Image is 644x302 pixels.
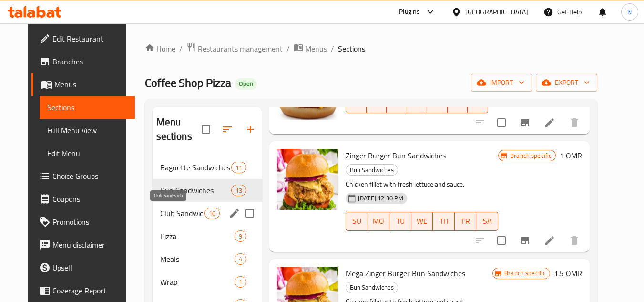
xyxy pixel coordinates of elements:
div: items [235,230,246,242]
span: Select all sections [196,119,216,139]
span: Open [235,80,257,88]
img: Zinger Burger Bun Sandwiches [277,149,338,210]
span: Edit Menu [47,147,128,159]
span: Restaurants management [198,43,283,54]
span: TU [393,214,408,228]
button: WE [411,212,433,231]
div: Plugins [399,6,420,18]
span: TU [390,97,403,111]
div: items [231,162,246,173]
span: Branch specific [501,269,550,278]
div: items [231,185,246,196]
button: import [471,74,532,92]
a: Menu disclaimer [31,233,135,256]
span: Branch specific [506,151,555,160]
span: Menus [305,43,327,54]
button: delete [563,229,586,252]
span: FR [451,97,464,111]
span: Menus [54,79,128,90]
a: Branches [31,50,135,73]
li: / [286,43,290,54]
button: Branch-specific-item [513,229,536,252]
div: Bun Sandwiches [346,164,398,176]
span: 4 [235,255,246,264]
div: Wrap1 [153,271,262,293]
span: Select to update [491,113,511,133]
h6: 1.5 OMR [554,267,582,280]
span: Menu disclaimer [52,239,128,250]
a: Full Menu View [40,119,135,142]
div: Pizza9 [153,225,262,248]
div: Club Sandwich10edit [153,202,262,225]
span: Sections [47,102,128,113]
span: export [543,77,590,89]
span: Bun Sandwiches [160,185,231,196]
div: Open [235,78,257,90]
span: 9 [235,232,246,241]
a: Choice Groups [31,165,135,187]
button: Add section [239,118,262,141]
span: Select to update [491,230,511,250]
button: export [536,74,597,92]
a: Coverage Report [31,279,135,302]
a: Edit Menu [40,142,135,165]
span: MO [372,214,386,228]
button: MO [368,212,390,231]
nav: breadcrumb [145,42,598,55]
button: delete [563,111,586,134]
span: Meals [160,253,235,265]
a: Edit menu item [544,235,555,246]
span: SU [350,214,364,228]
span: N [627,7,632,17]
button: edit [227,206,242,220]
button: TH [433,212,455,231]
span: TH [437,214,451,228]
span: MO [370,97,383,111]
span: Bun Sandwiches [346,282,398,293]
div: Baguette Sandwiches11 [153,156,262,179]
span: Pizza [160,230,235,242]
span: WE [411,97,424,111]
span: TH [431,97,444,111]
h6: 1 OMR [560,149,582,162]
a: Promotions [31,210,135,233]
span: import [479,77,524,89]
span: FR [459,214,473,228]
button: SA [476,212,498,231]
span: Bun Sandwiches [346,165,398,176]
button: Branch-specific-item [513,111,536,134]
span: 11 [232,163,246,172]
a: Edit menu item [544,117,555,128]
div: items [235,276,246,288]
div: items [235,253,246,265]
span: Club Sandwich [160,208,204,219]
a: Menus [294,42,327,55]
div: Meals4 [153,248,262,271]
span: Wrap [160,276,235,288]
span: Mega Zinger Burger Bun Sandwiches [346,266,465,281]
span: Sort sections [216,118,239,141]
span: 13 [232,186,246,195]
span: 1 [235,278,246,287]
div: [GEOGRAPHIC_DATA] [465,7,528,17]
span: 10 [205,209,219,218]
span: Coffee Shop Pizza [145,72,231,94]
p: Chicken fillet with fresh lettuce and sauce. [346,178,498,190]
span: SA [471,97,484,111]
span: Full Menu View [47,125,128,136]
div: Bun Sandwiches13 [153,179,262,202]
a: Coupons [31,187,135,210]
span: Baguette Sandwiches [160,162,231,173]
span: Branches [52,56,128,67]
span: SA [480,214,494,228]
a: Restaurants management [186,42,283,55]
span: Coupons [52,193,128,205]
span: WE [415,214,429,228]
button: TU [389,212,411,231]
div: Bun Sandwiches [346,282,398,293]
